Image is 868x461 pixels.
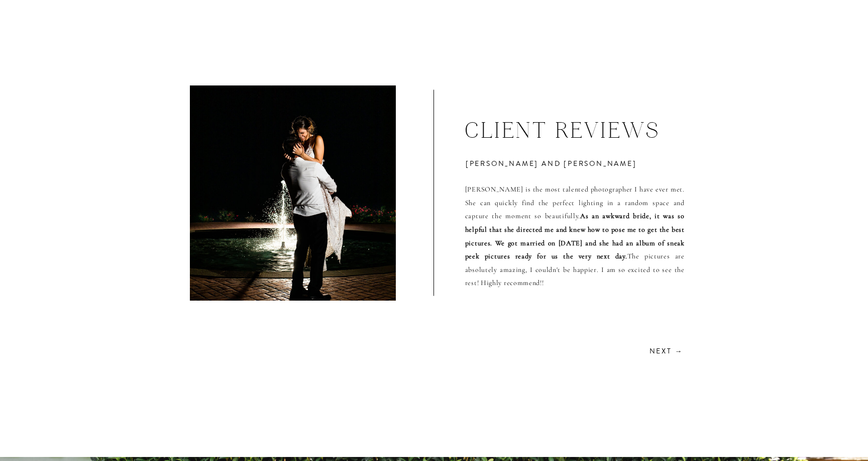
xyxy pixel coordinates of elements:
[465,116,728,147] h2: client reviews
[465,183,685,285] p: [PERSON_NAME] is the most talented photographer I have ever met. She can quickly find the perfect...
[647,345,683,355] a: Next →
[466,158,728,185] h3: [PERSON_NAME] and [PERSON_NAME]
[465,212,685,260] b: As an awkward bride, it was so helpful that she directed me and knew how to pose me to get the be...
